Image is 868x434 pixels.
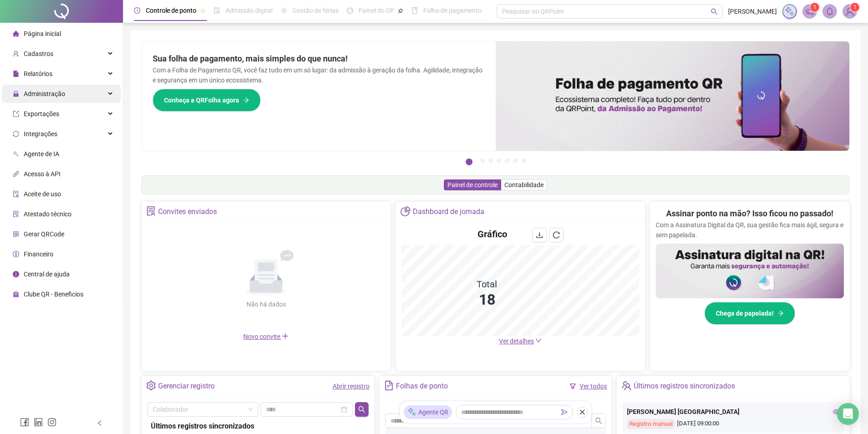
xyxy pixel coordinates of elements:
span: file [13,71,19,77]
span: search [595,417,602,424]
span: qrcode [13,231,19,237]
span: Central de ajuda [24,271,70,278]
span: notification [806,7,814,15]
span: send [561,409,568,415]
h2: Assinar ponto na mão? Isso ficou no passado! [666,207,833,220]
span: down [535,337,542,344]
div: [PERSON_NAME] [GEOGRAPHIC_DATA] [627,407,839,417]
span: plus [282,332,289,340]
p: Com a Folha de Pagamento QR, você faz tudo em um só lugar: da admissão à geração da folha. Agilid... [153,65,485,85]
span: Painel do DP [359,7,394,14]
img: 32626 [843,5,857,18]
div: Gerenciar registro [158,378,215,394]
div: Últimos registros sincronizados [634,378,735,394]
span: book [411,7,418,14]
span: file-text [384,381,394,390]
span: Acesso à API [24,170,61,178]
span: 1 [813,4,817,10]
div: Folhas de ponto [396,378,448,394]
button: 5 [505,158,509,163]
span: user-add [13,51,19,57]
span: facebook [20,418,29,427]
span: Agente de IA [24,150,59,158]
span: arrow-right [777,310,784,317]
img: banner%2F8d14a306-6205-4263-8e5b-06e9a85ad873.png [496,41,850,151]
span: [PERSON_NAME] [728,6,777,16]
span: Aceite de uso [24,190,61,198]
span: clock-circle [134,7,140,14]
span: eye [833,408,839,415]
sup: Atualize o seu contato no menu Meus Dados [850,3,859,12]
span: instagram [47,418,56,427]
span: search [358,406,365,413]
span: Contabilidade [504,181,544,189]
span: info-circle [13,271,19,277]
span: pie-chart [401,206,410,216]
span: Cadastros [24,50,53,57]
span: setting [146,381,156,390]
span: Exportações [24,110,59,117]
a: Ver todos [580,383,607,390]
span: sync [13,131,19,137]
a: Abrir registro [333,383,370,390]
span: Gerar QRCode [24,230,64,238]
button: 7 [521,158,526,163]
span: Gestão de férias [293,7,339,14]
img: sparkle-icon.fc2bf0ac1784a2077858766a79e2daf3.svg [785,6,795,16]
sup: 1 [810,3,819,12]
span: bell [826,7,834,15]
span: Painel de controle [447,181,498,189]
span: export [13,111,19,117]
span: solution [13,211,19,217]
span: Conheça a QRFolha agora [164,95,239,105]
span: Atestado técnico [24,210,72,218]
div: Dashboard de jornada [413,204,484,220]
span: dollar [13,251,19,257]
span: search [711,8,718,15]
span: filter [570,383,576,389]
span: Admissão digital [226,7,272,14]
div: Open Intercom Messenger [837,403,859,425]
span: Folha de pagamento [423,7,482,14]
span: Novo convite [243,333,289,340]
img: sparkle-icon.fc2bf0ac1784a2077858766a79e2daf3.svg [407,408,416,417]
span: Controle de ponto [146,7,196,14]
div: [DATE] 09:00:00 [627,419,839,429]
span: audit [13,191,19,197]
button: 1 [466,158,473,165]
span: linkedin [34,418,43,427]
button: 6 [513,158,518,163]
button: 2 [480,158,485,163]
span: team [621,381,631,390]
span: download [536,231,543,239]
span: left [97,420,103,426]
div: Não há dados [224,299,308,309]
span: Ver detalhes [499,337,534,345]
span: gift [13,291,19,297]
h2: Sua folha de pagamento, mais simples do que nunca! [153,52,485,65]
div: Agente QR [404,405,452,419]
img: banner%2F02c71560-61a6-44d4-94b9-c8ab97240462.png [656,244,844,298]
span: Integrações [24,130,57,138]
a: Ver detalhes down [499,337,542,345]
span: Administração [24,90,65,97]
span: dashboard [347,7,353,14]
span: pushpin [398,8,403,14]
span: api [13,171,19,177]
div: Convites enviados [158,204,217,220]
span: sun [281,7,287,14]
span: solution [146,206,156,216]
button: Conheça a QRFolha agora [153,89,261,112]
span: close [579,409,586,415]
div: Registro manual [627,419,675,429]
span: home [13,31,19,37]
button: 4 [497,158,501,163]
span: pushpin [200,8,205,14]
p: Com a Assinatura Digital da QR, sua gestão fica mais ágil, segura e sem papelada. [656,220,844,240]
span: lock [13,91,19,97]
span: Clube QR - Beneficios [24,291,83,298]
span: Página inicial [24,30,61,37]
span: reload [553,231,560,239]
span: Chega de papelada! [716,308,774,318]
span: arrow-right [243,97,249,103]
